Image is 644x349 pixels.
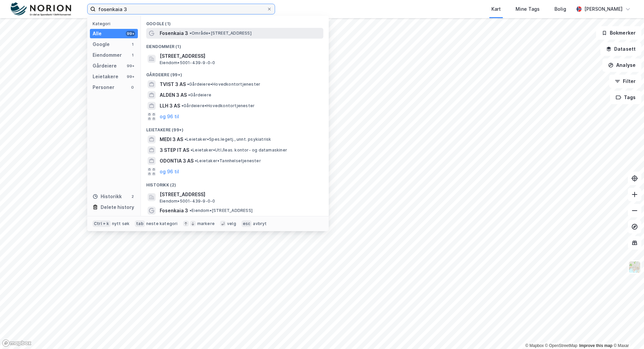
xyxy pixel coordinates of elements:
div: 99+ [126,74,135,79]
a: Improve this map [579,343,612,348]
div: velg [227,221,236,226]
span: Område • [STREET_ADDRESS] [190,31,252,36]
a: OpenStreetMap [545,343,578,348]
span: Gårdeiere [188,92,211,98]
span: Leietaker • Utl./leas. kontor- og datamaskiner [191,147,287,153]
span: • [181,103,183,108]
div: Ctrl + k [93,220,111,227]
div: neste kategori [146,221,178,226]
div: 1 [130,42,135,47]
span: Fosenkaia 3 [160,207,188,215]
span: [STREET_ADDRESS] [160,190,321,199]
span: ALDEN 3 AS [160,91,187,99]
button: og 96 til [160,168,179,176]
div: Alle [93,30,102,38]
div: nytt søk [112,221,130,226]
img: norion-logo.80e7a08dc31c2e691866.png [11,2,71,16]
div: Kontrollprogram for chat [610,317,644,349]
div: Google [93,40,110,48]
iframe: Chat Widget [610,317,644,349]
span: MEDI 3 AS [160,135,183,143]
a: Mapbox [525,343,544,348]
div: 1 [130,52,135,58]
span: • [187,82,189,87]
button: Datasett [600,42,641,56]
span: • [190,208,192,213]
div: 99+ [126,31,135,36]
span: • [184,137,186,142]
div: 0 [130,85,135,90]
button: Bokmerker [596,26,641,40]
input: Søk på adresse, matrikkel, gårdeiere, leietakere eller personer [96,4,267,14]
div: Eiendommer [93,51,122,59]
span: ODONTIA 3 AS [160,157,194,165]
button: og 96 til [160,113,179,121]
div: avbryt [253,221,267,226]
div: Leietakere (99+) [141,122,329,134]
span: • [195,158,197,163]
div: Historikk [93,192,122,201]
div: Google (1) [141,16,329,28]
div: Gårdeiere (99+) [141,67,329,79]
img: Z [628,261,641,273]
span: [STREET_ADDRESS] [160,52,321,60]
div: tab [135,220,145,227]
span: • [191,147,193,152]
div: [PERSON_NAME] [584,5,623,13]
span: Fosenkaia 3 [160,29,188,37]
div: Eiendommer (1) [141,39,329,51]
div: Mine Tags [516,5,540,13]
div: 99+ [126,63,135,69]
span: Eiendom • 5001-439-9-0-0 [160,60,215,66]
div: Historikk (2) [141,177,329,189]
span: Leietaker • Spes.legetj., unnt. psykiatrisk [184,137,271,142]
span: LLH 3 AS [160,102,180,110]
div: Personer [93,83,114,91]
button: Filter [609,75,641,88]
a: Mapbox homepage [2,339,32,347]
div: Bolig [554,5,566,13]
div: Gårdeiere [93,62,117,70]
span: • [188,92,190,97]
div: 2 [130,194,135,199]
span: • [190,31,192,36]
div: Kategori [93,21,138,26]
span: 3 STEP IT AS [160,146,189,154]
div: Leietakere [93,73,118,81]
button: Tags [610,91,641,104]
span: Eiendom • 5001-439-9-0-0 [160,199,215,204]
span: Gårdeiere • Hovedkontortjenester [181,103,255,108]
span: Leietaker • Tannhelsetjenester [195,158,261,164]
div: markere [197,221,215,226]
div: Delete history [101,203,134,211]
span: Gårdeiere • Hovedkontortjenester [187,82,260,87]
div: Kart [491,5,501,13]
div: esc [241,220,252,227]
span: Eiendom • [STREET_ADDRESS] [190,208,253,213]
span: TVIST 3 AS [160,80,186,88]
button: Analyse [602,58,641,72]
